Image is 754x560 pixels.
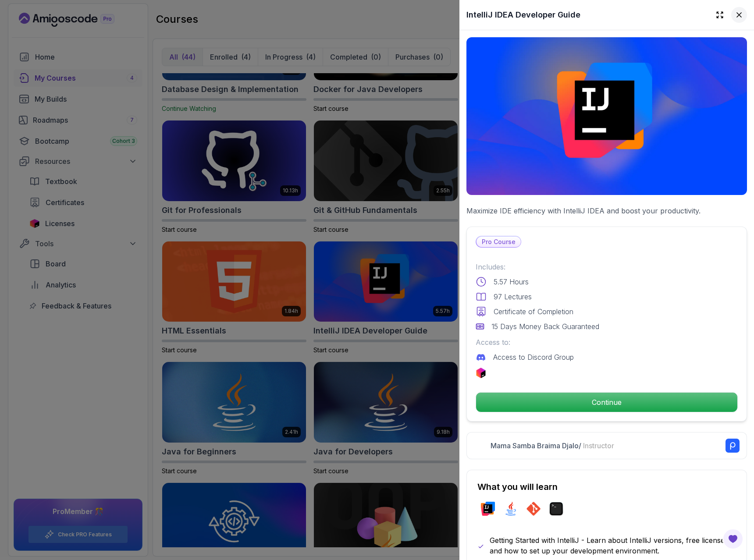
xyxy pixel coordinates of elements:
[494,276,529,287] p: 5.57 Hours
[476,262,738,272] p: Includes:
[504,502,518,516] img: java logo
[481,502,495,516] img: intellij logo
[491,440,614,451] p: Mama Samba Braima Djalo /
[490,535,736,556] p: Getting Started with IntelliJ - Learn about IntelliJ versions, free licenses, and how to set up y...
[526,502,541,516] img: git logo
[474,439,487,452] img: Nelson Djalo
[583,441,614,450] span: Instructor
[466,9,580,21] h2: IntelliJ IDEA Developer Guide
[491,321,599,332] p: 15 Days Money Back Guaranteed
[476,392,738,412] button: Continue
[549,502,563,516] img: terminal logo
[477,237,521,247] p: Pro Course
[494,306,573,317] p: Certificate of Completion
[466,37,747,195] img: intellij-developer-guide_thumbnail
[466,206,747,216] p: Maximize IDE efficiency with IntelliJ IDEA and boost your productivity.
[476,368,486,378] img: jetbrains logo
[722,528,743,549] button: Open Feedback Button
[712,7,728,23] button: Expand drawer
[493,352,574,362] p: Access to Discord Group
[477,481,736,493] h2: What you will learn
[476,393,737,412] p: Continue
[494,291,532,302] p: 97 Lectures
[476,337,738,347] p: Access to:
